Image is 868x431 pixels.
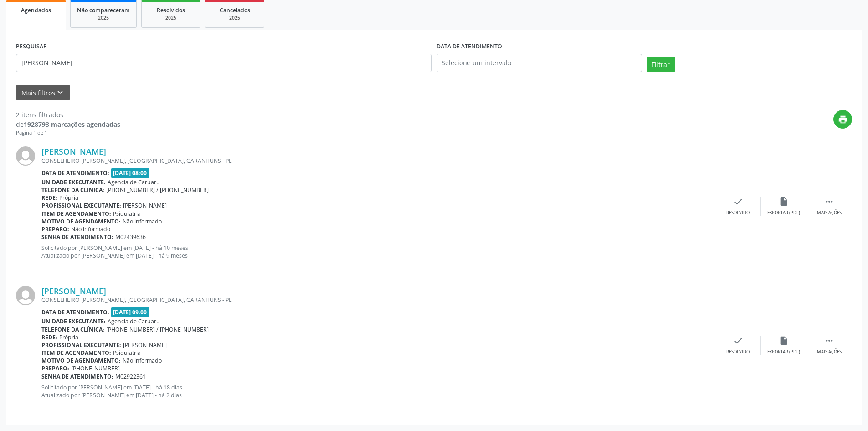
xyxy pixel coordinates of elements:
[108,178,160,186] span: Agencia de Caruaru
[833,110,852,129] button: print
[41,357,121,364] b: Motivo de agendamento:
[16,119,120,129] div: de
[55,88,65,98] i: keyboard_arrow_down
[41,308,109,316] b: Data de atendimento:
[824,197,834,207] i: 
[123,341,167,349] span: [PERSON_NAME]
[41,244,715,260] p: Solicitado por [PERSON_NAME] em [DATE] - há 10 meses Atualizado por [PERSON_NAME] em [DATE] - há ...
[157,6,185,14] span: Resolvidos
[41,169,109,177] b: Data de atendimento:
[41,326,104,333] b: Telefone da clínica:
[123,357,162,364] span: Não informado
[41,157,715,165] div: CONSELHEIRO [PERSON_NAME], [GEOGRAPHIC_DATA], GARANHUNS - PE
[77,6,130,14] span: Não compareceram
[41,384,715,399] p: Solicitado por [PERSON_NAME] em [DATE] - há 18 dias Atualizado por [PERSON_NAME] em [DATE] - há 2...
[41,364,69,372] b: Preparo:
[726,210,750,216] div: Resolvido
[16,54,432,72] input: Nome, código do beneficiário ou CPF
[647,57,675,72] button: Filtrar
[115,373,146,380] span: M02922361
[41,233,113,241] b: Senha de atendimento:
[41,349,111,357] b: Item de agendamento:
[21,6,51,14] span: Agendados
[767,210,800,216] div: Exportar (PDF)
[838,114,848,125] i: print
[71,225,110,233] span: Não informado
[59,194,78,202] span: Própria
[123,218,162,225] span: Não informado
[437,40,502,54] label: DATA DE ATENDIMENTO
[726,349,750,355] div: Resolvido
[220,6,250,14] span: Cancelados
[41,178,106,186] b: Unidade executante:
[71,364,120,372] span: [PHONE_NUMBER]
[111,168,149,178] span: [DATE] 08:00
[437,54,642,72] input: Selecione um intervalo
[16,129,120,137] div: Página 1 de 1
[111,307,149,317] span: [DATE] 09:00
[41,341,121,349] b: Profissional executante:
[16,110,120,119] div: 2 itens filtrados
[817,349,842,355] div: Mais ações
[733,197,743,207] i: check
[24,120,120,129] strong: 1928793 marcações agendadas
[41,286,106,296] a: [PERSON_NAME]
[113,349,141,357] span: Psiquiatria
[824,336,834,346] i: 
[59,333,78,341] span: Própria
[123,202,167,209] span: [PERSON_NAME]
[41,186,104,194] b: Telefone da clínica:
[16,146,35,166] img: img
[41,202,121,209] b: Profissional executante:
[733,336,743,346] i: check
[115,233,146,241] span: M02439636
[41,296,715,304] div: CONSELHEIRO [PERSON_NAME], [GEOGRAPHIC_DATA], GARANHUNS - PE
[212,15,257,21] div: 2025
[41,194,57,202] b: Rede:
[41,218,121,225] b: Motivo de agendamento:
[767,349,800,355] div: Exportar (PDF)
[16,286,35,305] img: img
[16,40,47,54] label: PESQUISAR
[41,225,69,233] b: Preparo:
[817,210,842,216] div: Mais ações
[106,186,209,194] span: [PHONE_NUMBER] / [PHONE_NUMBER]
[41,333,57,341] b: Rede:
[41,317,106,325] b: Unidade executante:
[108,317,160,325] span: Agencia de Caruaru
[113,210,141,218] span: Psiquiatria
[106,326,209,333] span: [PHONE_NUMBER] / [PHONE_NUMBER]
[148,15,194,21] div: 2025
[779,336,789,346] i: insert_drive_file
[779,197,789,207] i: insert_drive_file
[41,373,113,380] b: Senha de atendimento:
[41,146,106,156] a: [PERSON_NAME]
[16,85,70,101] button: Mais filtroskeyboard_arrow_down
[41,210,111,218] b: Item de agendamento:
[77,15,130,21] div: 2025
